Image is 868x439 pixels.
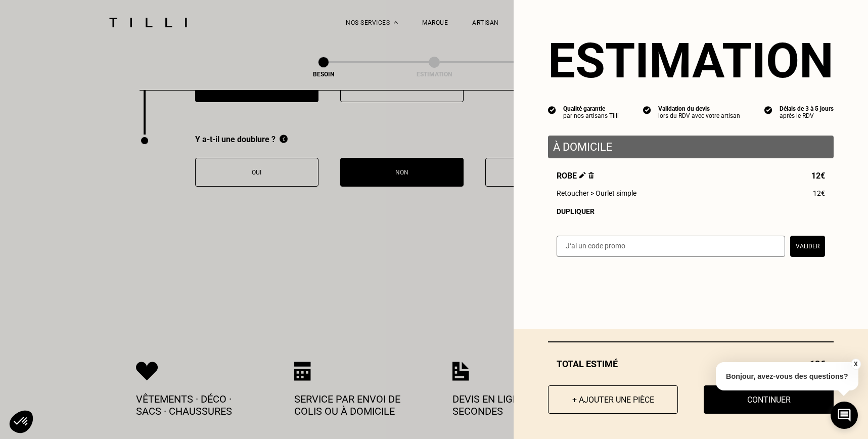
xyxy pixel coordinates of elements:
section: Estimation [548,32,834,89]
div: lors du RDV avec votre artisan [658,112,740,119]
button: Continuer [704,385,834,414]
div: Dupliquer [557,207,825,215]
p: À domicile [553,141,829,153]
div: Validation du devis [658,105,740,112]
div: Total estimé [548,359,834,369]
img: Supprimer [588,172,594,179]
p: Bonjour, avez-vous des questions? [716,362,858,390]
span: 12€ [811,171,825,181]
div: par nos artisans Tilli [563,112,619,119]
span: Robe [557,171,594,181]
span: 12€ [813,189,825,197]
button: + Ajouter une pièce [548,385,678,414]
div: après le RDV [780,112,834,119]
button: Valider [790,236,825,257]
img: Éditer [579,172,586,179]
img: icon list info [643,105,651,114]
span: Retoucher > Ourlet simple [557,189,636,197]
button: X [850,359,860,370]
div: Qualité garantie [563,105,619,112]
img: icon list info [548,105,556,114]
img: icon list info [764,105,772,114]
div: Délais de 3 à 5 jours [780,105,834,112]
input: J‘ai un code promo [557,236,785,257]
